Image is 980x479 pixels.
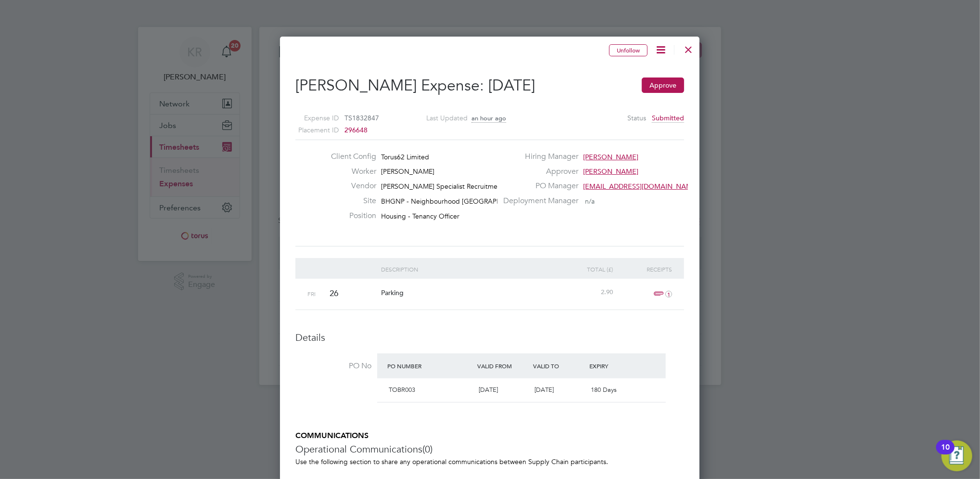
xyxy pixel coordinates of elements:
[330,288,338,298] span: 26
[556,258,615,280] div: Total (£)
[531,357,587,375] div: Valid To
[422,443,433,455] span: (0)
[323,211,376,221] label: Position
[583,153,638,161] span: [PERSON_NAME]
[307,290,316,298] span: Fri
[381,288,404,297] span: Parking
[497,181,578,191] label: PO Manager
[295,443,684,455] h3: Operational Communications
[344,126,368,134] span: 296648
[385,357,475,375] div: PO Number
[295,431,684,441] h5: COMMUNICATIONS
[475,357,531,375] div: Valid From
[381,153,429,161] span: Torus62 Limited
[381,212,459,220] span: Housing - Tenancy Officer
[591,386,617,394] span: 180 Days
[583,167,638,176] span: [PERSON_NAME]
[615,258,675,280] div: Receipts
[609,44,648,57] button: Unfollow
[652,114,684,123] span: Submitted
[323,196,376,206] label: Site
[283,112,339,124] label: Expense ID
[381,182,528,191] span: [PERSON_NAME] Specialist Recruitment Limited
[295,361,371,371] label: PO No
[497,167,578,177] label: Approver
[389,386,415,394] span: TOBR003
[497,152,578,162] label: Hiring Manager
[583,182,737,191] span: [EMAIL_ADDRESS][DOMAIN_NAME] working@…
[497,196,578,206] label: Deployment Manager
[601,288,613,296] span: 2.90
[665,291,672,298] i: 1
[381,197,538,206] span: BHGNP - Neighbourhood [GEOGRAPHIC_DATA]…
[323,181,376,191] label: Vendor
[344,114,379,122] span: TS1832847
[295,76,684,96] h2: [PERSON_NAME] Expense:
[642,78,684,93] button: Approve
[585,197,595,206] span: n/a
[471,114,506,123] span: an hour ago
[627,112,646,124] label: Status
[535,386,554,394] span: [DATE]
[479,386,498,394] span: [DATE]
[488,76,535,95] span: [DATE]
[295,457,684,466] p: Use the following section to share any operational communications between Supply Chain participants.
[587,357,643,375] div: Expiry
[412,112,468,124] label: Last Updated
[323,152,376,162] label: Client Config
[295,331,684,344] h3: Details
[941,447,950,460] div: 10
[283,124,339,136] label: Placement ID
[381,167,434,176] span: [PERSON_NAME]
[379,258,556,280] div: Description
[942,440,972,471] button: Open Resource Center, 10 new notifications
[323,167,376,177] label: Worker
